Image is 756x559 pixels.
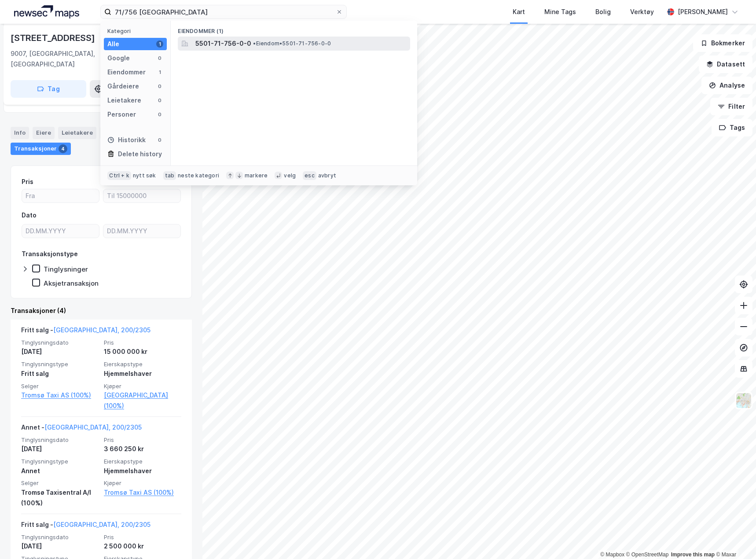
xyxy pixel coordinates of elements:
a: Mapbox [600,552,624,558]
span: Tinglysningstype [21,458,99,465]
div: [DATE] [21,541,99,552]
div: velg [284,172,296,179]
div: 15 000 000 kr [104,346,181,357]
a: Improve this map [671,552,715,558]
div: neste kategori [178,172,219,179]
div: 0 [156,97,163,104]
a: [GEOGRAPHIC_DATA], 200/2305 [44,423,142,431]
div: 3 660 250 kr [104,444,181,454]
div: 0 [156,55,163,62]
div: 1 [156,69,163,76]
a: [GEOGRAPHIC_DATA], 200/2305 [53,521,150,528]
input: Søk på adresse, matrikkel, gårdeiere, leietakere eller personer [111,5,336,18]
div: Gårdeiere [107,81,139,92]
div: Mine Tags [544,7,576,17]
a: [GEOGRAPHIC_DATA], 200/2305 [53,326,150,334]
button: Analyse [701,77,752,94]
div: Delete history [118,149,162,159]
span: Eierskapstype [104,458,181,465]
div: Google [107,53,130,63]
div: Tromsø Taxisentral A/l (100%) [21,487,99,508]
span: • [253,40,256,47]
div: Annet - [21,422,142,436]
div: Leietakere [107,95,141,106]
div: 2 500 000 kr [104,541,181,552]
input: Fra [22,189,99,202]
div: 1 [156,40,163,48]
div: Verktøy [630,7,654,17]
div: [PERSON_NAME] [678,7,728,17]
div: Transaksjonstype [22,249,78,259]
div: Fritt salg - [21,519,150,533]
div: 4 [59,144,67,153]
span: 5501-71-756-0-0 [195,38,251,49]
input: DD.MM.YYYY [22,224,99,238]
input: DD.MM.YYYY [103,224,180,238]
div: esc [303,171,316,180]
a: Tromsø Taxi AS (100%) [21,390,99,401]
div: [STREET_ADDRESS] [11,31,97,45]
span: Kjøper [104,382,181,390]
div: 0 [156,111,163,118]
a: OpenStreetMap [626,552,669,558]
div: Transaksjoner (4) [11,305,192,316]
button: Tags [712,119,752,136]
a: Tromsø Taxi AS (100%) [104,487,181,498]
div: Eiendommer (1) [171,21,417,37]
div: Hjemmelshaver [104,368,181,379]
div: Kart [513,7,525,17]
div: 0 [156,83,163,90]
div: Kategori [107,28,167,34]
button: Filter [710,98,752,115]
input: Til 15000000 [103,189,180,202]
div: nytt søk [133,172,156,179]
div: [DATE] [21,346,99,357]
span: Pris [104,339,181,346]
div: 9007, [GEOGRAPHIC_DATA], [GEOGRAPHIC_DATA] [11,48,120,70]
div: avbryt [318,172,336,179]
div: [DATE] [21,444,99,454]
span: Pris [104,533,181,541]
span: Tinglysningstype [21,360,99,368]
div: Datasett [100,127,133,139]
div: Annet [21,466,99,476]
span: Pris [104,436,181,444]
div: Fritt salg - [21,325,150,339]
span: Tinglysningsdato [21,339,99,346]
div: Leietakere [58,127,96,139]
div: Aksjetransaksjon [44,279,99,287]
img: logo.a4113a55bc3d86da70a041830d287a7e.svg [14,5,79,18]
div: Kontrollprogram for chat [712,517,756,559]
div: Ctrl + k [107,171,131,180]
img: Z [735,392,752,409]
button: Datasett [699,55,752,73]
div: markere [245,172,268,179]
span: Eierskapstype [104,360,181,368]
div: Bolig [595,7,611,17]
div: Info [11,127,29,139]
div: tab [163,171,176,180]
div: Transaksjoner [11,143,71,155]
div: Alle [107,39,119,49]
div: Fritt salg [21,368,99,379]
span: Kjøper [104,479,181,487]
div: Pris [22,177,33,187]
button: Bokmerker [693,34,752,52]
div: Personer [107,109,136,120]
div: 0 [156,136,163,143]
button: Tag [11,80,86,98]
span: Eiendom • 5501-71-756-0-0 [253,40,331,47]
iframe: Chat Widget [712,517,756,559]
div: Dato [22,210,37,221]
div: Hjemmelshaver [104,466,181,476]
span: Selger [21,382,99,390]
div: Historikk [107,135,146,145]
span: Selger [21,479,99,487]
span: Tinglysningsdato [21,436,99,444]
div: Eiere [33,127,55,139]
div: Eiendommer [107,67,146,77]
a: [GEOGRAPHIC_DATA] (100%) [104,390,181,411]
span: Tinglysningsdato [21,533,99,541]
div: Tinglysninger [44,265,88,273]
